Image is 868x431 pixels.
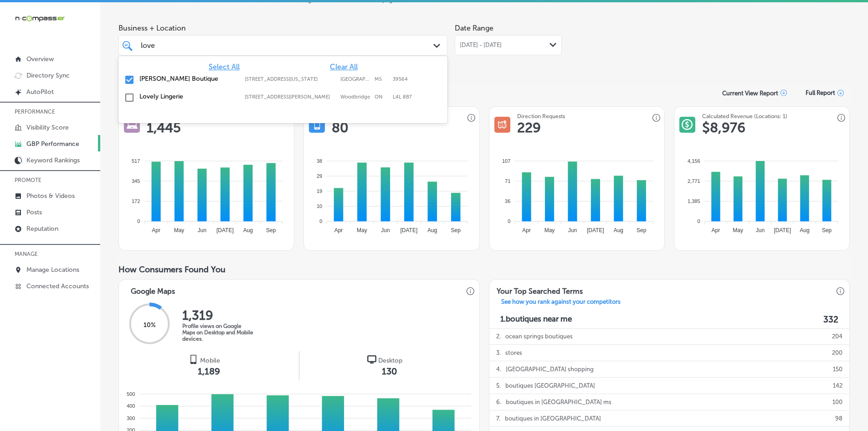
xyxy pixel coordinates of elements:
tspan: 300 [127,415,135,421]
p: 98 [835,410,842,426]
tspan: Jun [756,227,765,234]
tspan: Apr [711,227,720,234]
a: See how you rank against your competitors [494,298,628,308]
tspan: Sep [451,227,461,234]
p: 5 . [496,378,501,394]
p: AutoPilot [26,88,54,96]
h1: $ 8,976 [702,119,745,136]
p: 204 [832,328,842,344]
span: Full Report [806,89,835,96]
p: Keyword Rankings [26,156,80,164]
tspan: 0 [508,218,510,224]
p: boutiques [GEOGRAPHIC_DATA] [505,378,595,394]
tspan: 1,385 [688,198,700,204]
tspan: May [357,227,368,234]
h1: 80 [332,119,349,136]
h3: Calculated Revenue (Locations: 1) [702,113,787,119]
p: GBP Performance [26,140,79,148]
tspan: 0 [137,218,140,224]
p: Manage Locations [26,266,79,274]
p: Reputation [26,225,58,233]
img: 660ab0bf-5cc7-4cb8-ba1c-48b5ae0f18e60NCTV_CLogo_TV_Black_-500x88.png [15,14,65,23]
h1: 1,445 [147,119,181,136]
tspan: [DATE] [216,227,234,234]
tspan: 517 [132,158,140,163]
p: 142 [833,378,842,394]
p: 6 . [496,394,501,410]
p: 3 . [496,345,501,361]
tspan: Sep [266,227,276,234]
tspan: Apr [522,227,531,234]
tspan: Apr [334,227,343,234]
tspan: 107 [502,158,510,163]
p: Photos & Videos [26,192,75,200]
tspan: [DATE] [587,227,604,234]
tspan: Apr [152,227,160,234]
label: ON [375,94,388,100]
tspan: 10 [317,203,322,209]
tspan: 36 [505,198,510,204]
span: Select All [209,62,240,71]
span: How Consumers Found You [118,265,226,275]
tspan: [DATE] [774,227,791,234]
label: 914 Washington Ave [245,76,336,82]
tspan: Jun [198,227,206,234]
label: Date Range [455,24,493,32]
span: Clear All [330,62,358,71]
p: [GEOGRAPHIC_DATA] shopping [506,361,594,377]
span: Business + Location [118,24,447,32]
tspan: Jun [381,227,390,234]
img: logo [367,355,376,364]
tspan: Aug [428,227,437,234]
tspan: 0 [697,218,700,224]
p: Current View Report [722,90,778,97]
tspan: Sep [822,227,832,234]
p: 100 [832,394,842,410]
p: Profile views on Google Maps on Desktop and Mobile devices. [182,323,255,342]
tspan: Jun [568,227,576,234]
tspan: 38 [317,158,322,163]
tspan: Aug [613,227,623,234]
tspan: 4,156 [688,158,700,163]
tspan: Aug [800,227,809,234]
tspan: 172 [132,198,140,204]
label: 332 [823,314,838,325]
label: 7600 Weston Rd Unit 41 [245,94,336,100]
tspan: 2,771 [688,178,700,184]
label: Woodbridge [340,94,370,100]
tspan: 71 [505,178,510,184]
span: [DATE] - [DATE] [460,42,502,49]
label: Lovely Lingerie [139,93,236,100]
tspan: Aug [243,227,253,234]
p: 150 [833,361,842,377]
p: Connected Accounts [26,282,89,290]
label: L4L 8B7 [393,94,412,100]
p: 2 . [496,328,501,344]
label: Love, Ivy Boutique [139,75,236,83]
span: 1,189 [198,366,220,377]
h3: Google Maps [123,280,182,298]
label: 39564 [393,76,408,82]
tspan: May [174,227,185,234]
tspan: 29 [317,173,322,179]
p: stores [505,345,522,361]
label: Ocean Springs [340,76,370,82]
p: 1. boutiques near me [500,314,572,325]
tspan: 400 [127,403,135,409]
p: boutiques in [GEOGRAPHIC_DATA] [505,410,601,426]
p: Overview [26,55,54,63]
p: Visibility Score [26,124,69,131]
tspan: 500 [127,391,135,397]
h3: Your Top Searched Terms [489,280,590,298]
tspan: May [733,227,743,234]
tspan: 19 [317,188,322,194]
label: MS [375,76,388,82]
p: 7 . [496,410,500,426]
img: logo [189,355,198,364]
h3: Direction Requests [517,113,565,119]
span: Mobile [200,357,220,364]
p: 4 . [496,361,501,377]
p: Posts [26,208,42,216]
tspan: Sep [637,227,647,234]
